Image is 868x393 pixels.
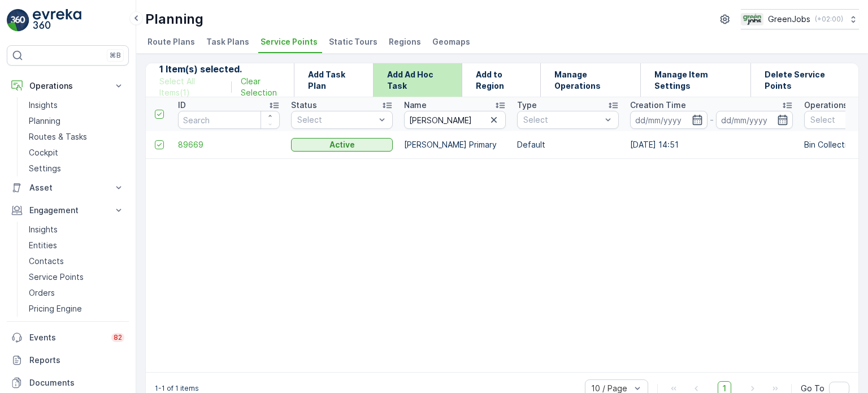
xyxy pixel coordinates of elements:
span: Static Tours [329,36,377,47]
p: - [710,113,714,127]
p: Planning [29,115,60,127]
p: Status [291,100,317,111]
button: Engagement [7,199,129,222]
a: Orders [24,285,129,301]
a: Reports [7,349,129,372]
p: 82 [114,333,122,342]
a: Pricing Engine [24,301,129,317]
p: Delete Service Points [765,69,845,92]
p: Select [523,114,601,126]
p: ⌘B [110,51,121,60]
p: Orders [29,287,55,299]
p: Select [297,114,375,126]
p: Creation Time [630,100,686,111]
p: Reports [29,355,124,366]
img: logo_light-DOdMpM7g.png [33,9,81,32]
p: Pricing Engine [29,303,82,314]
p: Service Points [29,271,84,283]
p: Settings [29,163,61,174]
a: Entities [24,237,129,253]
p: Events [29,332,105,343]
p: Entities [29,240,57,251]
p: Manage Operations [554,69,627,92]
p: Planning [145,10,203,28]
p: Default [517,139,619,150]
button: Active [291,138,393,152]
a: Insights [24,222,129,237]
p: Routes & Tasks [29,131,87,142]
p: ( +02:00 ) [815,15,843,24]
span: Service Points [261,36,318,47]
p: Select All Items ( 1 ) [159,76,222,98]
p: Clear Selection [241,76,294,98]
a: Events82 [7,326,129,349]
p: Operations [29,80,106,92]
p: Add Ad Hoc Task [387,69,448,92]
span: Route Plans [147,36,195,47]
p: Add Task Plan [308,69,359,92]
p: Manage Item Settings [654,69,737,92]
td: [DATE] 14:51 [624,131,798,158]
a: Settings [24,161,129,176]
p: Asset [29,182,106,193]
a: Planning [24,113,129,129]
img: logo [7,9,29,32]
a: Service Points [24,269,129,285]
p: Insights [29,224,58,235]
a: Contacts [24,253,129,269]
a: 89669 [178,139,280,150]
input: Search [178,111,280,129]
input: dd/mm/yyyy [630,111,708,129]
p: Documents [29,377,124,388]
p: Add to Region [476,69,527,92]
span: Task Plans [206,36,249,47]
a: Cockpit [24,145,129,161]
a: Routes & Tasks [24,129,129,145]
a: Insights [24,97,129,113]
p: Contacts [29,256,64,267]
button: Operations [7,75,129,97]
p: 1 Item(s) selected. [159,62,294,76]
img: Green_Jobs_Logo.png [741,13,763,25]
p: Cockpit [29,147,58,158]
p: Insights [29,100,58,111]
button: Asset [7,176,129,199]
button: GreenJobs(+02:00) [741,9,859,29]
div: Toggle Row Selected [155,140,164,149]
p: [PERSON_NAME] Primary [404,139,506,150]
p: Type [517,100,537,111]
p: Active [329,139,355,150]
p: GreenJobs [768,14,810,25]
input: Search [404,111,506,129]
input: dd/mm/yyyy [716,111,793,129]
p: 1-1 of 1 items [155,384,199,393]
p: Name [404,100,427,111]
p: ID [178,100,186,111]
span: Geomaps [432,36,470,47]
span: Regions [389,36,421,47]
p: Engagement [29,205,106,216]
p: Operations [804,100,848,111]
